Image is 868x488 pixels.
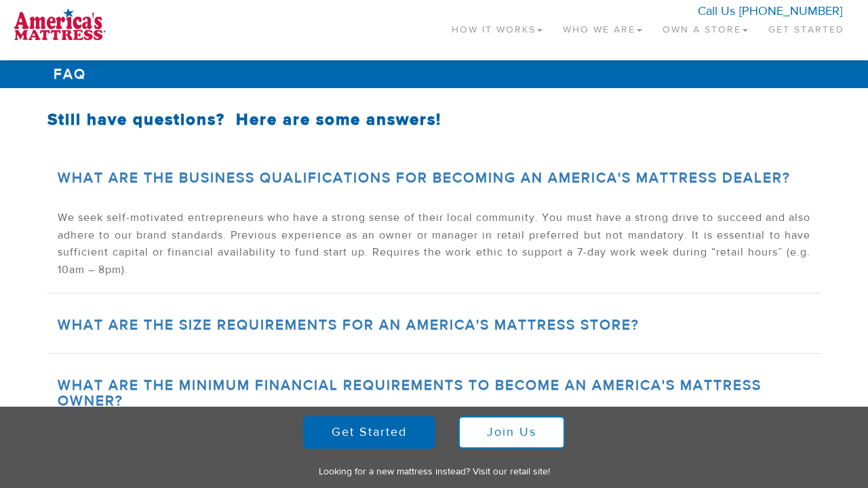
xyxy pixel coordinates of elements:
a: What are the size requirements for an America's Mattress store? [58,316,639,334]
a: Own a Store [652,7,758,47]
a: How It Works [441,7,553,47]
img: logo [14,7,106,41]
a: Looking for a new mattress instead? Visit our retail site! [319,466,550,478]
a: Join Us [458,416,565,449]
h1: FAQ [47,60,821,88]
a: What are the minimum financial requirements to become an America's Mattress Owner? [58,376,762,410]
p: We seek self-motivated entrepreneurs who have a strong sense of their local community. You must h... [58,209,810,279]
span: Call Us [698,3,735,19]
a: What are the business qualifications for becoming an America's Mattress Dealer? [58,169,791,187]
p: Still have questions? Here are some answers! [47,108,821,131]
a: [PHONE_NUMBER] [739,3,842,19]
a: Who We Are [553,7,652,47]
a: Get Started [303,416,435,449]
a: Get Started [758,7,854,47]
